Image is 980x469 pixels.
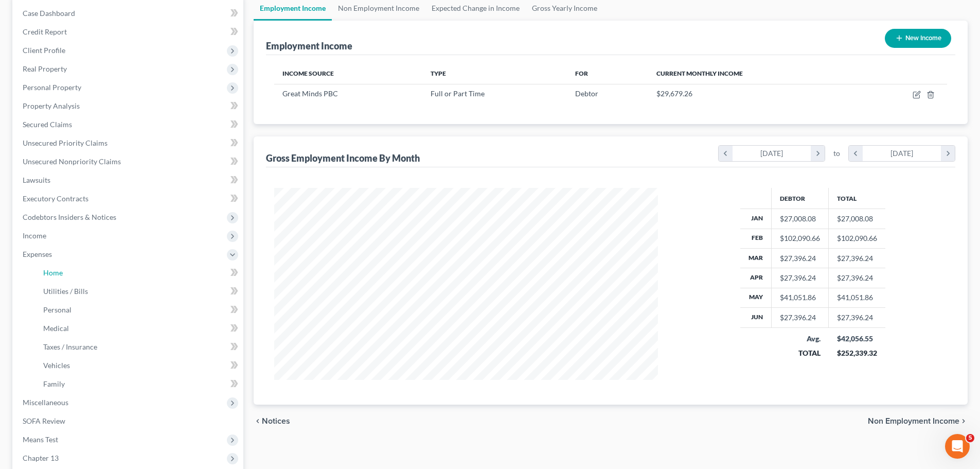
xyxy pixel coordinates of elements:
[868,417,959,425] span: Non Employment Income
[23,120,72,129] span: Secured Claims
[23,416,65,425] span: SOFA Review
[829,268,886,288] td: $27,396.24
[23,231,46,240] span: Income
[14,115,243,134] a: Secured Claims
[829,209,886,229] td: $27,008.08
[780,334,821,344] div: Avg.
[14,412,243,430] a: SOFA Review
[829,308,886,327] td: $27,396.24
[35,301,243,319] a: Personal
[829,188,886,209] th: Total
[14,23,243,41] a: Credit Report
[254,417,262,425] i: chevron_left
[740,248,772,268] th: Mar
[43,305,72,314] span: Personal
[837,348,878,358] div: $252,339.32
[740,288,772,307] th: May
[945,434,970,459] iframe: Intercom live chat
[733,146,811,161] div: [DATE]
[837,334,878,344] div: $42,056.55
[780,348,821,358] div: TOTAL
[23,454,59,462] span: Chapter 13
[14,189,243,208] a: Executory Contracts
[14,97,243,115] a: Property Analysis
[966,434,974,442] span: 5
[656,70,743,77] span: Current Monthly Income
[780,233,820,244] div: $102,090.66
[266,40,352,52] div: Employment Income
[14,152,243,171] a: Unsecured Nonpriority Claims
[833,148,840,159] span: to
[740,308,772,327] th: Jun
[14,171,243,189] a: Lawsuits
[43,342,97,351] span: Taxes / Insurance
[23,398,68,407] span: Miscellaneous
[23,64,67,73] span: Real Property
[43,324,69,333] span: Medical
[811,146,825,161] i: chevron_right
[780,292,820,303] div: $41,051.86
[43,361,70,370] span: Vehicles
[14,4,243,23] a: Case Dashboard
[23,46,65,55] span: Client Profile
[941,146,955,161] i: chevron_right
[885,29,951,48] button: New Income
[23,157,121,166] span: Unsecured Nonpriority Claims
[35,282,243,301] a: Utilities / Bills
[959,417,968,425] i: chevron_right
[575,89,598,98] span: Debtor
[868,417,968,425] button: Non Employment Income chevron_right
[740,209,772,229] th: Jan
[23,213,116,221] span: Codebtors Insiders & Notices
[431,70,446,77] span: Type
[35,319,243,338] a: Medical
[780,253,820,264] div: $27,396.24
[780,312,820,323] div: $27,396.24
[35,375,243,393] a: Family
[266,152,420,164] div: Gross Employment Income By Month
[254,417,290,425] button: chevron_left Notices
[780,273,820,283] div: $27,396.24
[772,188,829,209] th: Debtor
[23,83,81,92] span: Personal Property
[23,101,80,110] span: Property Analysis
[719,146,733,161] i: chevron_left
[23,9,75,18] span: Case Dashboard
[23,250,52,258] span: Expenses
[35,356,243,375] a: Vehicles
[740,268,772,288] th: Apr
[780,214,820,224] div: $27,008.08
[23,435,58,444] span: Means Test
[431,89,485,98] span: Full or Part Time
[23,194,88,203] span: Executory Contracts
[43,379,65,388] span: Family
[829,288,886,307] td: $41,051.86
[656,89,692,98] span: $29,679.26
[282,89,338,98] span: Great Minds PBC
[262,417,290,425] span: Notices
[35,338,243,356] a: Taxes / Insurance
[829,229,886,248] td: $102,090.66
[43,268,63,277] span: Home
[23,27,67,36] span: Credit Report
[14,134,243,152] a: Unsecured Priority Claims
[23,138,108,147] span: Unsecured Priority Claims
[23,176,50,184] span: Lawsuits
[863,146,941,161] div: [DATE]
[575,70,588,77] span: For
[849,146,863,161] i: chevron_left
[43,287,88,296] span: Utilities / Bills
[35,264,243,282] a: Home
[740,229,772,248] th: Feb
[829,248,886,268] td: $27,396.24
[282,70,334,77] span: Income Source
